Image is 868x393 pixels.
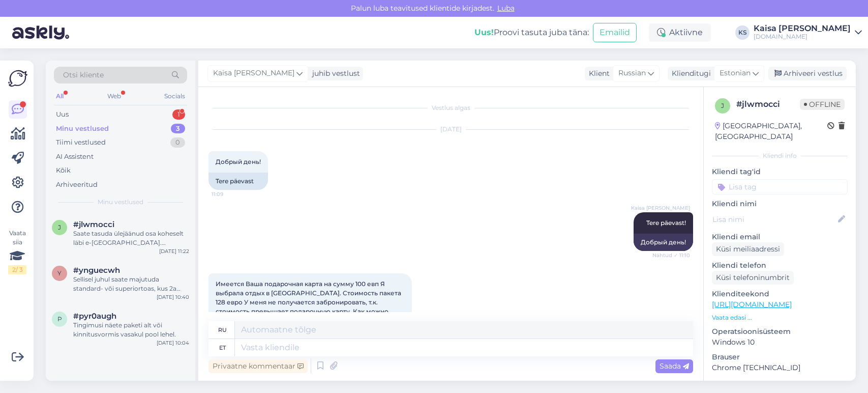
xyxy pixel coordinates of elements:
div: et [219,339,226,356]
div: Tiimi vestlused [56,137,106,148]
div: Uus [56,109,69,120]
span: #pyr0augh [73,312,116,321]
span: Kaisa [PERSON_NAME] [213,68,294,79]
p: Kliendi tag'id [712,166,848,177]
button: Emailid [593,23,637,42]
input: Lisa tag [712,179,848,194]
div: Küsi telefoninumbrit [712,271,794,285]
div: Saate tasuda ülejäänud osa koheselt läbi e-[GEOGRAPHIC_DATA]. [PERSON_NAME] kuvatakse pärast kink... [73,229,189,247]
div: Tingimusi näete paketi alt või kinnitusvormis vasakul pool lehel. [73,321,189,339]
div: [DATE] 10:04 [157,339,189,347]
div: [DOMAIN_NAME] [754,33,851,41]
div: Arhiveeri vestlus [768,67,847,80]
div: Kõik [56,165,71,176]
span: Kaisa [PERSON_NAME] [631,204,690,212]
div: Proovi tasuta juba täna: [474,26,589,39]
a: [URL][DOMAIN_NAME] [712,300,792,309]
span: Nähtud ✓ 11:10 [652,251,690,259]
span: Luba [494,4,518,13]
input: Lisa nimi [712,214,836,225]
div: [DATE] 11:22 [159,247,189,255]
span: #jlwmocci [73,220,114,229]
p: Kliendi telefon [712,260,848,271]
p: Kliendi email [712,232,848,242]
b: Uus! [474,27,494,37]
p: Vaata edasi ... [712,313,848,322]
a: Kaisa [PERSON_NAME][DOMAIN_NAME] [754,24,862,41]
div: Vaata siia [8,229,26,274]
p: Chrome [TECHNICAL_ID] [712,362,848,373]
div: juhib vestlust [308,68,360,79]
span: y [57,269,62,277]
p: Klienditeekond [712,289,848,299]
div: Добрый день! [634,234,693,251]
div: Klienditugi [668,68,711,79]
span: Saada [660,361,689,371]
div: Kaisa [PERSON_NAME] [754,24,851,33]
div: Tere päevast [208,173,268,190]
div: Privaatne kommentaar [208,359,308,373]
div: Vestlus algas [208,103,693,113]
div: Socials [162,90,187,103]
div: Klient [585,68,610,79]
div: [DATE] 10:40 [157,293,189,301]
div: Minu vestlused [56,124,109,134]
p: Brauser [712,352,848,362]
span: 11:09 [212,190,250,198]
span: Offline [800,99,845,110]
span: j [58,223,61,231]
span: Имеется Ваша подарочная карта на сумму 100 евп Я выбрала отдых в [GEOGRAPHIC_DATA]. Стоимость пак... [216,280,403,333]
span: Tere päevast! [646,219,686,227]
div: [GEOGRAPHIC_DATA], [GEOGRAPHIC_DATA] [715,121,827,142]
p: Kliendi nimi [712,199,848,209]
div: 3 [171,124,185,134]
span: #ynguecwh [73,266,120,275]
div: # jlwmocci [736,98,800,110]
div: Kliendi info [712,151,848,160]
div: KS [735,25,750,40]
p: Windows 10 [712,337,848,348]
div: All [54,90,66,103]
div: Aktiivne [649,23,711,42]
p: Operatsioonisüsteem [712,326,848,337]
div: Küsi meiliaadressi [712,242,784,256]
div: Sellisel juhul saate majutuda standard- või superiortoas, kus 2a laps magab vanematega samas vood... [73,275,189,293]
div: Arhiveeritud [56,180,98,190]
span: Добрый день! [216,158,261,165]
span: p [57,315,62,323]
img: Askly Logo [8,69,27,88]
div: 1 [172,109,185,120]
div: Web [105,90,123,103]
div: [DATE] [208,125,693,134]
div: 0 [170,137,185,148]
span: j [721,102,724,109]
span: Minu vestlused [98,198,143,207]
div: 2 / 3 [8,265,26,274]
div: ru [218,321,227,339]
span: Otsi kliente [63,70,104,80]
span: Estonian [720,68,751,79]
div: AI Assistent [56,152,94,162]
span: Russian [618,68,646,79]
